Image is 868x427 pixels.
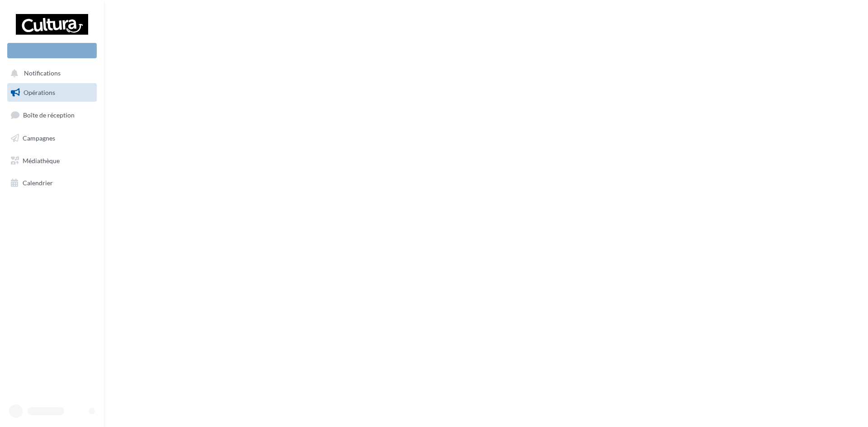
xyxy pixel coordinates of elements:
a: Opérations [5,83,99,102]
a: Calendrier [5,174,99,192]
a: Médiathèque [5,151,99,170]
span: Opérations [24,89,55,96]
span: Campagnes [23,134,55,142]
span: Médiathèque [23,156,60,164]
span: Calendrier [23,179,53,187]
a: Boîte de réception [5,105,99,125]
a: Campagnes [5,129,99,148]
span: Notifications [24,70,61,77]
div: Nouvelle campagne [7,43,97,58]
span: Boîte de réception [23,111,75,119]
